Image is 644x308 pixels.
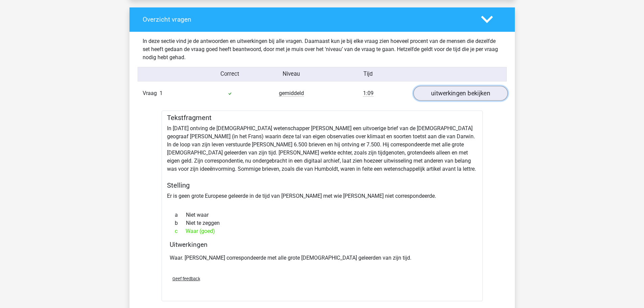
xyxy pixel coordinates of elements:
div: Correct [199,70,261,78]
h4: Uitwerkingen [170,241,475,248]
h5: Stelling [167,181,477,189]
div: In deze sectie vind je de antwoorden en uitwerkingen bij alle vragen. Daarnaast kun je bij elke v... [138,37,507,62]
div: In [DATE] ontving de [DEMOGRAPHIC_DATA] wetenschapper [PERSON_NAME] een uitvoerige brief van de [... [162,111,483,301]
span: gemiddeld [279,90,304,97]
h5: Tekstfragment [167,114,477,122]
p: Waar. [PERSON_NAME] correspondeerde met alle grote [DEMOGRAPHIC_DATA] geleerden van zijn tijd. [170,254,475,262]
span: c [175,227,186,235]
div: Niveau [261,70,322,78]
span: b [175,219,186,227]
span: Geef feedback [172,276,200,281]
span: Vraag [143,89,160,97]
span: 1:09 [363,90,374,97]
span: 1 [160,90,163,96]
div: Waar (goed) [170,227,475,235]
div: Tijd [322,70,414,78]
h4: Overzicht vragen [143,16,471,23]
div: Niet te zeggen [170,219,475,227]
div: Niet waar [170,211,475,219]
span: a [175,211,186,219]
a: uitwerkingen bekijken [413,86,507,101]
